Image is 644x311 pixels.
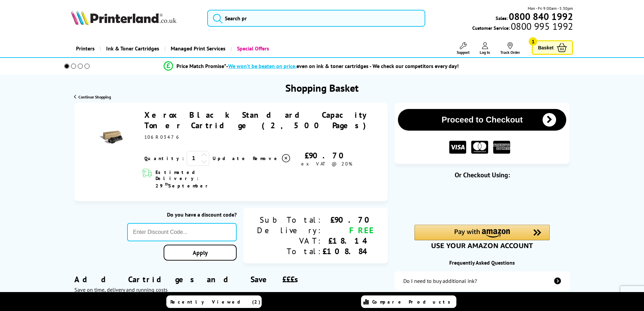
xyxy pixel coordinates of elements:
span: Sales: [496,15,508,21]
a: 0800 840 1992 [508,13,573,20]
span: We won’t be beaten on price, [228,63,296,69]
a: Track Order [500,42,520,55]
iframe: PayPal [414,190,550,213]
img: Printerland Logo [71,10,176,25]
span: Compare Products [372,299,454,305]
a: Support [457,42,470,55]
img: VISA [449,141,466,154]
a: Managed Print Services [164,40,231,57]
div: Or Checkout Using: [395,171,570,179]
sup: th [165,181,168,186]
div: Save on time, delivery and running costs [74,286,388,293]
a: additional-ink [395,271,570,290]
div: £108.84 [323,246,374,257]
a: Log In [480,42,490,55]
a: Xerox Black Standard Capacity Toner Cartridge (2,500 Pages) [144,110,371,131]
span: Estimated Delivery: 29 September [156,169,239,189]
span: Customer Service: [472,23,573,31]
a: Compare Products [361,295,456,308]
div: VAT: [257,236,323,246]
div: £90.70 [323,215,374,225]
a: Recently Viewed (2) [166,295,262,308]
div: £18.14 [323,236,374,246]
a: Delete item from your basket [253,153,291,163]
div: FREE [323,225,374,236]
a: Basket 1 [532,40,573,55]
input: Search pr [207,10,425,27]
div: Frequently Asked Questions [395,259,570,266]
span: ex VAT @ 20% [301,161,352,167]
span: Remove [253,155,280,161]
a: Apply [164,245,237,261]
span: Price Match Promise* [176,63,226,69]
span: Log In [480,50,490,55]
b: 0800 840 1992 [509,10,573,23]
a: Continue Shopping [74,94,111,99]
a: Printerland Logo [71,10,199,26]
div: Amazon Pay - Use your Amazon account [414,225,550,248]
div: Do you have a discount code? [127,211,237,218]
span: 1 [529,37,537,46]
span: 106R03476 [144,134,181,140]
div: £90.70 [291,150,362,161]
button: Proceed to Checkout [398,109,566,131]
a: Update [213,155,247,161]
span: Basket [538,43,553,52]
span: 0800 995 1992 [510,23,573,29]
div: Add Cartridges and Save £££s [74,264,388,303]
span: Continue Shopping [78,94,111,99]
span: Mon - Fri 9:00am - 5:30pm [528,5,573,12]
a: Special Offers [231,40,274,57]
img: American Express [493,141,510,154]
span: Recently Viewed (2) [170,299,261,305]
span: Support [457,50,470,55]
img: Xerox Black Standard Capacity Toner Cartridge (2,500 Pages) [99,126,123,149]
span: Ink & Toner Cartridges [106,40,159,57]
div: Total: [257,246,323,257]
img: MASTER CARD [471,141,488,154]
div: Sub Total: [257,215,323,225]
li: modal_Promise [55,60,568,72]
span: Quantity: [144,155,184,161]
div: Delivery: [257,225,323,236]
div: - even on ink & toner cartridges - We check our competitors every day! [226,63,459,69]
div: Do I need to buy additional ink? [403,277,477,284]
h1: Shopping Basket [285,81,359,94]
a: Ink & Toner Cartridges [100,40,164,57]
a: Printers [71,40,100,57]
input: Enter Discount Code... [127,223,237,241]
